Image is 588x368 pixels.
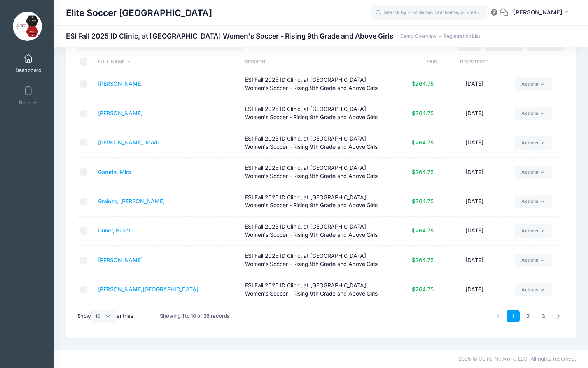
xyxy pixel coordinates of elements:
[94,52,241,72] th: Full Name: activate to sort column descending
[241,128,388,157] td: ESI Fall 2025 ID Clinic, at [GEOGRAPHIC_DATA] Women's Soccer - Rising 9th Grade and Above Girls
[98,110,143,116] a: [PERSON_NAME]
[412,80,434,87] span: $264.75
[98,169,131,175] a: Garuda, Mira
[98,198,165,204] a: Graines, [PERSON_NAME]
[241,217,388,246] td: ESI Fall 2025 ID Clinic, at [GEOGRAPHIC_DATA] Women's Soccer - Rising 9th Grade and Above Girls
[10,82,47,109] a: Reports
[66,4,212,22] h1: Elite Soccer [GEOGRAPHIC_DATA]
[437,217,511,246] td: [DATE]
[437,187,511,216] td: [DATE]
[437,246,511,275] td: [DATE]
[412,110,434,116] span: $264.75
[98,80,143,87] a: [PERSON_NAME]
[412,169,434,175] span: $264.75
[241,246,388,275] td: ESI Fall 2025 ID Clinic, at [GEOGRAPHIC_DATA] Women's Soccer - Rising 9th Grade and Above Girls
[437,128,511,157] td: [DATE]
[515,283,552,296] a: Actions
[241,99,388,128] td: ESI Fall 2025 ID Clinic, at [GEOGRAPHIC_DATA] Women's Soccer - Rising 9th Grade and Above Girls
[437,70,511,99] td: [DATE]
[515,254,552,267] a: Actions
[522,310,535,323] a: 2
[98,227,131,234] a: Guner, Buket
[91,310,117,323] select: Showentries
[412,257,434,263] span: $264.75
[98,139,159,146] a: [PERSON_NAME], Madi
[515,166,552,179] a: Actions
[400,33,436,39] a: Camp Overview
[160,307,230,325] div: Showing 1 to 10 of 26 records
[19,99,38,106] span: Reports
[98,257,143,263] a: [PERSON_NAME]
[241,275,388,304] td: ESI Fall 2025 ID Clinic, at [GEOGRAPHIC_DATA] Women's Soccer - Rising 9th Grade and Above Girls
[515,224,552,238] a: Actions
[412,227,434,234] span: $264.75
[241,158,388,187] td: ESI Fall 2025 ID Clinic, at [GEOGRAPHIC_DATA] Women's Soccer - Rising 9th Grade and Above Girls
[16,67,42,74] span: Dashboard
[437,158,511,187] td: [DATE]
[513,8,562,17] span: [PERSON_NAME]
[458,356,576,362] span: 2025 © Camp Network, LLC. All rights reserved.
[437,52,511,72] th: Registered: activate to sort column ascending
[241,187,388,216] td: ESI Fall 2025 ID Clinic, at [GEOGRAPHIC_DATA] Women's Soccer - Rising 9th Grade and Above Girls
[437,99,511,128] td: [DATE]
[437,275,511,304] td: [DATE]
[77,310,133,323] label: Show entries
[66,32,480,40] h1: ESI Fall 2025 ID Clinic, at [GEOGRAPHIC_DATA] Women's Soccer - Rising 9th Grade and Above Girls
[10,50,47,77] a: Dashboard
[412,286,434,292] span: $264.75
[241,70,388,99] td: ESI Fall 2025 ID Clinic, at [GEOGRAPHIC_DATA] Women's Soccer - Rising 9th Grade and Above Girls
[371,5,487,21] input: Search by First Name, Last Name, or Email...
[13,12,42,41] img: Elite Soccer Ithaca
[98,286,198,292] a: [PERSON_NAME][GEOGRAPHIC_DATA]
[515,195,552,208] a: Actions
[508,4,576,22] button: [PERSON_NAME]
[515,107,552,120] a: Actions
[515,136,552,149] a: Actions
[412,198,434,204] span: $264.75
[507,310,520,323] a: 1
[412,139,434,146] span: $264.75
[241,52,388,72] th: Session: activate to sort column ascending
[515,77,552,91] a: Actions
[444,33,480,39] a: Registration List
[537,310,550,323] a: 3
[388,52,437,72] th: Paid: activate to sort column ascending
